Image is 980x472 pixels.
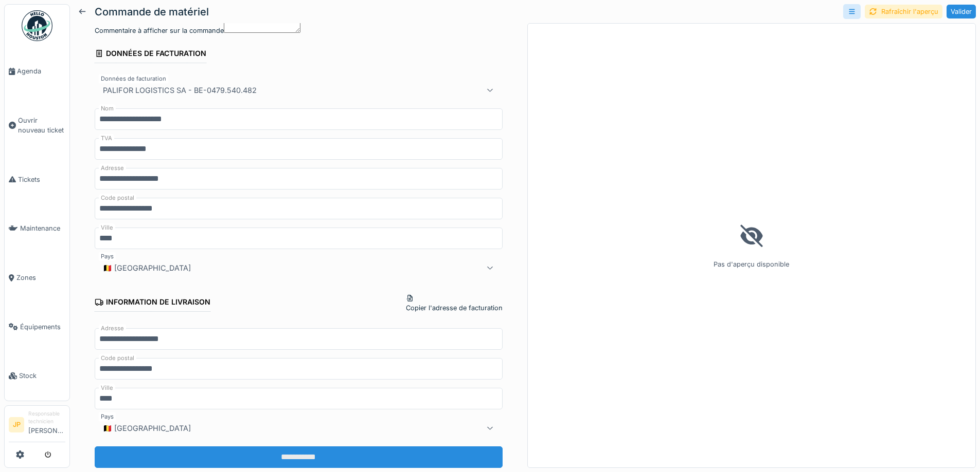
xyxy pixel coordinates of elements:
[28,410,65,440] li: [PERSON_NAME]
[20,223,65,233] span: Maintenance
[28,410,65,426] div: Responsable technicien
[99,422,195,434] div: 🇧🇪 [GEOGRAPHIC_DATA]
[406,293,503,313] div: Copier l'adresse de facturation
[865,5,942,18] div: Rafraîchir l'aperçu
[18,175,65,184] span: Tickets
[99,384,115,392] label: Ville
[99,412,116,421] label: Pays
[99,104,116,113] label: Nom
[17,66,65,76] span: Agenda
[16,273,65,282] span: Zones
[95,26,224,35] label: Commentaire à afficher sur la commande
[99,74,168,83] label: Données de facturation
[947,5,976,18] div: Valider
[99,194,136,202] label: Code postal
[99,261,195,274] div: 🇧🇪 [GEOGRAPHIC_DATA]
[5,47,69,96] a: Agenda
[5,204,69,253] a: Maintenance
[527,23,976,468] div: Pas d'aperçu disponible
[95,6,209,18] h5: Commande de matériel
[20,322,65,332] span: Équipements
[99,134,114,143] label: TVA
[99,84,261,96] div: PALIFOR LOGISTICS SA - BE-0479.540.482
[99,164,126,173] label: Adresse
[99,324,126,333] label: Adresse
[99,252,116,261] label: Pays
[22,10,52,41] img: Badge_color-CXgf-gQk.svg
[99,223,115,232] label: Ville
[18,116,65,135] span: Ouvrir nouveau ticket
[5,303,69,352] a: Équipements
[9,417,24,432] li: JP
[95,46,206,63] div: Données de facturation
[99,354,136,363] label: Code postal
[95,294,210,312] div: Information de livraison
[5,155,69,204] a: Tickets
[19,371,65,381] span: Stock
[9,410,65,442] a: JP Responsable technicien[PERSON_NAME]
[5,253,69,303] a: Zones
[5,96,69,155] a: Ouvrir nouveau ticket
[5,351,69,401] a: Stock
